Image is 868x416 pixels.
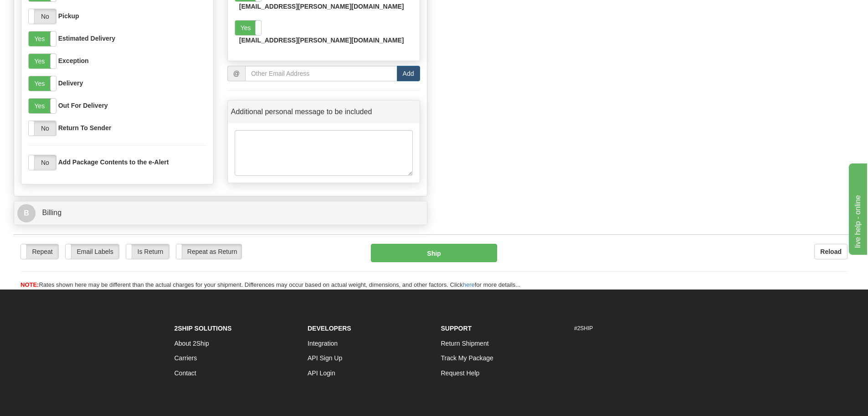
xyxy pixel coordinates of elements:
[308,354,342,362] a: API Sign Up
[58,158,169,167] label: Add Package Contents to the e-Alert
[245,66,397,81] input: Other Email Address
[58,123,111,132] label: Return To Sender
[235,21,261,35] label: Yes
[14,281,854,290] div: Rates shown here may be different than the actual charges for your shipment. Differences may occu...
[29,155,56,170] label: No
[227,66,245,81] span: @
[371,244,497,262] button: Ship
[29,32,56,46] label: Yes
[308,369,335,377] a: API Login
[58,79,83,88] label: Delivery
[29,54,56,68] label: Yes
[175,325,232,332] strong: 2Ship Solutions
[441,354,493,362] a: Track My Package
[17,204,424,222] a: B Billing
[463,281,475,288] a: here
[175,340,209,347] a: About 2Ship
[441,325,472,332] strong: Support
[441,340,489,347] a: Return Shipment
[176,244,241,259] label: Repeat as Return
[58,101,108,110] label: Out For Delivery
[847,161,867,254] iframe: chat widget
[231,103,416,121] a: Additional personal message to be included
[175,354,197,362] a: Carriers
[574,326,694,332] h6: #2SHIP
[239,36,404,45] label: [EMAIL_ADDRESS][PERSON_NAME][DOMAIN_NAME]
[58,11,79,21] label: Pickup
[21,281,39,288] span: NOTE:
[58,34,115,43] label: Estimated Delivery
[17,204,36,222] span: B
[820,248,842,255] b: Reload
[42,209,62,216] span: Billing
[21,244,58,259] label: Repeat
[58,56,89,65] label: Exception
[29,76,56,91] label: Yes
[308,325,351,332] strong: Developers
[175,369,196,377] a: Contact
[397,66,420,81] button: Add
[29,121,56,136] label: No
[29,99,56,113] label: Yes
[126,244,169,259] label: Is Return
[66,244,119,259] label: Email Labels
[814,244,847,259] button: Reload
[308,340,338,347] a: Integration
[7,5,84,16] div: live help - online
[239,2,404,11] label: [EMAIL_ADDRESS][PERSON_NAME][DOMAIN_NAME]
[29,9,56,24] label: No
[441,369,480,377] a: Request Help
